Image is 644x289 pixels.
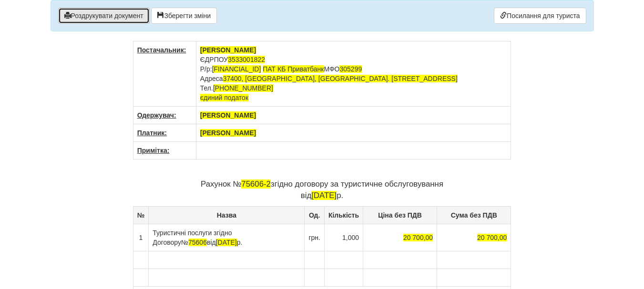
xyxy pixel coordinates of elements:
[188,239,207,246] span: 75606
[324,224,363,251] td: 1,000
[151,8,217,24] button: Зберегти зміни
[213,84,273,92] span: [PHONE_NUMBER]
[200,111,256,119] span: [PERSON_NAME]
[149,206,305,224] th: Назва
[324,206,363,224] th: Кількість
[305,206,325,224] th: Од.
[305,224,325,251] td: грн.
[133,206,149,224] th: №
[363,206,437,224] th: Ціна без ПДВ
[137,111,176,119] u: Одержувач:
[223,75,458,82] span: 37400, [GEOGRAPHIC_DATA], [GEOGRAPHIC_DATA]. [STREET_ADDRESS]
[403,234,433,241] span: 20 700,00
[216,239,237,246] span: [DATE]
[477,234,507,241] span: 20 700,00
[200,46,256,54] span: [PERSON_NAME]
[200,129,256,137] span: [PERSON_NAME]
[212,65,261,73] span: [FINANCIAL_ID]
[228,56,265,63] span: 3533001822
[263,65,324,73] span: ПАТ КБ Приватбанк
[137,46,186,54] u: Постачальник:
[200,94,248,101] span: єдиний податок
[58,8,150,24] button: Роздрукувати документ
[437,206,511,224] th: Сума без ПДВ
[133,224,149,251] td: 1
[339,65,362,73] span: 305299
[196,41,511,107] td: ЄДРПОУ Р/р: МФО Адреса Тел.
[494,8,586,24] a: Посилання для туриста
[133,179,511,201] p: Рахунок № згідно договору за туристичне обслуговування від р.
[241,179,271,189] span: 75606-2
[137,129,167,137] u: Платник:
[137,147,170,154] u: Примітка:
[311,191,337,200] span: [DATE]
[149,224,305,251] td: Туристичні послуги згідно Договору від р.
[181,239,207,246] span: №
